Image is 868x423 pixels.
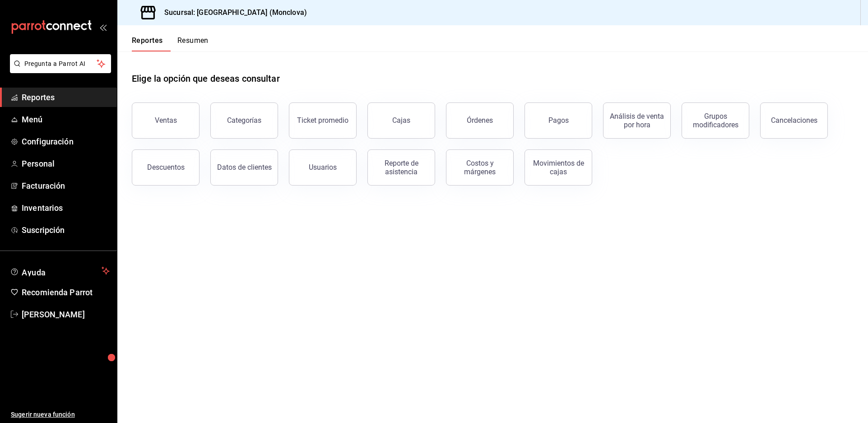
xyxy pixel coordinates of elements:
[548,116,569,125] div: Pagos
[22,180,110,192] span: Facturación
[603,102,671,139] button: Análisis de venta por hora
[289,149,357,186] button: Usuarios
[11,410,110,419] span: Sugerir nueva función
[297,116,348,125] div: Ticket promedio
[609,112,665,129] div: Análisis de venta por hora
[467,116,493,125] div: Órdenes
[367,102,435,139] button: Cajas
[446,149,514,186] button: Costos y márgenes
[22,224,110,236] span: Suscripción
[22,113,110,126] span: Menú
[22,265,98,276] span: Ayuda
[132,72,280,85] h1: Elige la opción que deseas consultar
[6,65,111,75] a: Pregunta a Parrot AI
[24,59,97,69] span: Pregunta a Parrot AI
[525,149,592,186] button: Movimientos de cajas
[760,102,828,139] button: Cancelaciones
[22,158,110,170] span: Personal
[22,135,110,148] span: Configuración
[687,112,743,129] div: Grupos modificadores
[217,163,272,172] div: Datos de clientes
[147,163,185,172] div: Descuentos
[155,116,177,125] div: Ventas
[132,36,163,51] button: Reportes
[309,163,337,172] div: Usuarios
[157,7,307,18] h3: Sucursal: [GEOGRAPHIC_DATA] (Monclova)
[392,116,410,125] div: Cajas
[132,102,200,139] button: Ventas
[525,102,592,139] button: Pagos
[227,116,261,125] div: Categorías
[289,102,357,139] button: Ticket promedio
[446,102,514,139] button: Órdenes
[367,149,435,186] button: Reporte de asistencia
[210,102,278,139] button: Categorías
[682,102,749,139] button: Grupos modificadores
[373,159,429,176] div: Reporte de asistencia
[10,54,111,73] button: Pregunta a Parrot AI
[22,202,110,214] span: Inventarios
[22,286,110,298] span: Recomienda Parrot
[22,91,110,103] span: Reportes
[132,149,200,186] button: Descuentos
[530,159,586,176] div: Movimientos de cajas
[132,36,209,51] div: navigation tabs
[177,36,209,51] button: Resumen
[99,23,107,31] button: open_drawer_menu
[210,149,278,186] button: Datos de clientes
[452,159,508,176] div: Costos y márgenes
[771,116,817,125] div: Cancelaciones
[22,308,110,321] span: [PERSON_NAME]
